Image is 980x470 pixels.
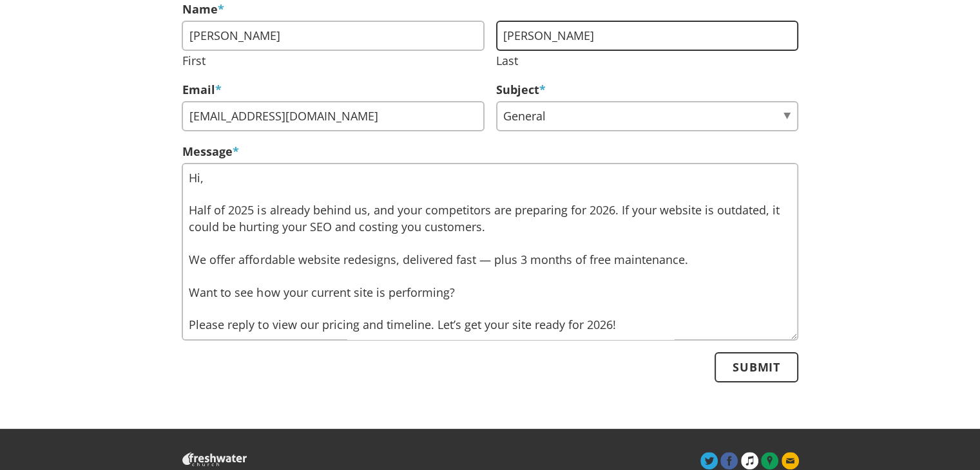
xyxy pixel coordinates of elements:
[715,352,798,382] input: Submit
[182,52,205,70] label: First
[182,21,484,51] input: First name
[182,1,224,18] label: Name
[182,81,221,99] label: Email
[496,52,518,70] label: Last
[182,452,247,466] img: Freshwater Church
[182,143,238,160] label: Message
[496,81,546,99] label: Subject
[496,21,798,51] input: Last name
